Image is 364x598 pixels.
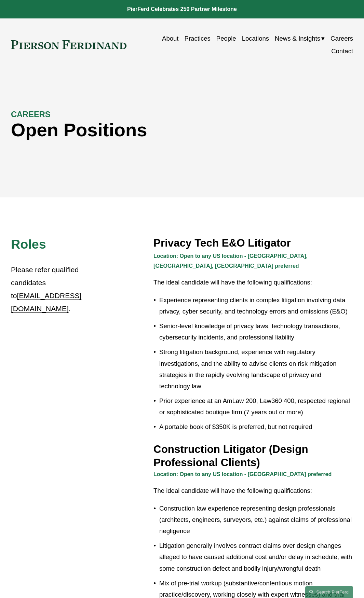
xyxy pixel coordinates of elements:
[275,32,325,45] a: folder dropdown
[331,45,353,57] a: Contact
[11,292,81,312] a: [EMAIL_ADDRESS][DOMAIN_NAME]
[153,237,353,250] h3: Privacy Tech E&O Litigator
[153,443,353,470] h3: Construction Litigator (Design Professional Clients)
[159,294,353,317] p: Experience representing clients in complex litigation involving data privacy, cyber security, and...
[162,32,178,45] a: About
[159,346,353,392] p: Strong litigation background, experience with regulatory investigations, and the ability to advis...
[305,586,353,598] a: Search this site
[153,253,309,269] strong: Location: Open to any US location - [GEOGRAPHIC_DATA], [GEOGRAPHIC_DATA], [GEOGRAPHIC_DATA] prefe...
[185,32,211,45] a: Practices
[331,32,353,45] a: Careers
[159,540,353,574] p: Litigation generally involves contract claims over design changes alleged to have caused addition...
[11,110,51,119] strong: CAREERS
[216,32,236,45] a: People
[159,503,353,537] p: Construction law experience representing design professionals (architects, engineers, surveyors, ...
[11,120,268,141] h1: Open Positions
[11,263,111,315] p: Please refer qualified candidates to .
[275,33,320,44] span: News & Insights
[159,320,353,343] p: Senior-level knowledge of privacy laws, technology transactions, cybersecurity incidents, and pro...
[153,485,353,496] p: The ideal candidate will have the following qualifications:
[159,395,353,418] p: Prior experience at an AmLaw 200, Law360 400, respected regional or sophisticated boutique firm (...
[159,421,353,432] p: A portable book of $350K is preferred, but not required
[242,32,269,45] a: Locations
[153,471,332,477] strong: Location: Open to any US location - [GEOGRAPHIC_DATA] preferred
[11,237,46,251] span: Roles
[153,277,353,288] p: The ideal candidate will have the following qualifications:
